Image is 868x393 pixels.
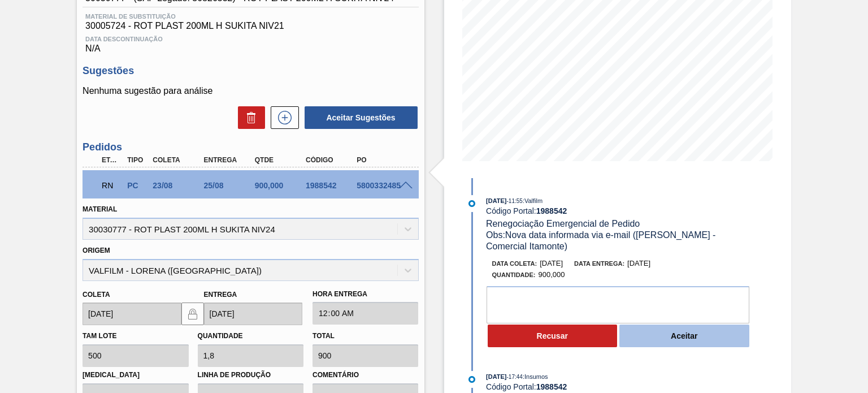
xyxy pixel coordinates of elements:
span: 900,000 [539,270,565,279]
div: 1988542 [303,181,359,190]
h3: Pedidos [83,141,418,153]
div: Coleta [150,156,206,164]
div: Nova sugestão [265,106,299,129]
input: dd/mm/yyyy [83,303,181,325]
div: 23/08/2025 [150,181,206,190]
div: Qtde [252,156,308,164]
p: RN [102,181,121,190]
div: Código [303,156,359,164]
label: Quantidade [198,332,243,340]
img: atual [468,200,475,207]
strong: 1988542 [536,382,567,391]
span: [DATE] [540,259,563,267]
input: dd/mm/yyyy [204,303,302,325]
label: [MEDICAL_DATA] [83,367,188,383]
strong: 1988542 [536,206,567,215]
label: Entrega [204,291,237,299]
div: 25/08/2025 [201,181,257,190]
span: Obs: Nova data informada via e-mail ([PERSON_NAME] - Comercial Itamonte) [486,230,718,251]
div: PO [354,156,410,164]
div: Tipo [124,156,150,164]
button: Aceitar [619,325,749,347]
div: 5800332485 [354,181,410,190]
button: Recusar [488,325,618,347]
span: - 11:55 [507,198,523,204]
div: Etapa [99,156,124,164]
label: Origem [83,247,110,254]
label: Hora Entrega [313,286,418,303]
label: Total [313,332,335,340]
div: Código Portal: [486,206,754,215]
span: [DATE] [627,259,650,267]
label: Coleta [83,291,110,299]
div: Aceitar Sugestões [299,105,419,130]
button: locked [181,303,204,325]
div: Excluir Sugestões [232,106,265,129]
div: Em renegociação [99,173,124,198]
span: Material de Substituição [85,13,415,20]
div: N/A [83,31,418,54]
span: - 17:44 [507,374,523,380]
span: : Insumos [523,373,548,380]
label: Linha de Produção [198,367,303,383]
img: atual [468,376,475,383]
label: Material [83,205,117,213]
div: Código Portal: [486,382,754,391]
span: Renegociação Emergencial de Pedido [486,219,640,228]
span: Data Descontinuação [85,36,415,42]
div: Pedido de Compra [124,181,150,190]
span: Quantidade : [492,271,536,278]
div: Entrega [201,156,257,164]
button: Aceitar Sugestões [305,106,418,129]
p: Nenhuma sugestão para análise [83,86,418,96]
h3: Sugestões [83,65,418,77]
span: [DATE] [486,373,506,380]
label: Tam lote [83,332,116,340]
span: : Valfilm [523,197,542,204]
div: 900,000 [252,181,308,190]
img: locked [186,307,199,321]
span: 30005724 - ROT PLAST 200ML H SUKITA NIV21 [85,21,415,31]
span: [DATE] [486,197,506,204]
label: Comentário [313,367,418,383]
span: Data entrega: [574,260,624,267]
span: Data coleta: [492,260,537,267]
